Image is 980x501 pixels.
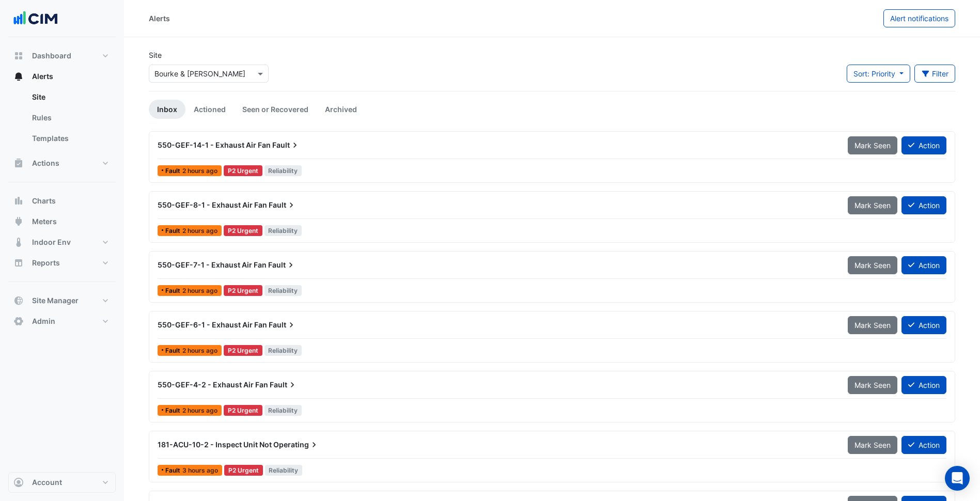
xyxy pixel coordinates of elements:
button: Sort: Priority [847,65,910,83]
app-icon: Meters [13,216,24,227]
span: Thu 04-Sep-2025 07:45 AEST [182,287,217,294]
span: Alert notifications [890,14,948,23]
span: 181-ACU-10-2 - Inspect Unit Not [158,440,272,449]
app-icon: Alerts [13,71,24,82]
span: Fault [165,467,182,474]
span: Fault [270,380,298,390]
button: Mark Seen [848,436,897,454]
button: Filter [914,65,956,83]
span: Fault [269,200,297,210]
button: Action [901,316,946,334]
span: Thu 04-Sep-2025 07:45 AEST [182,167,217,175]
div: P2 Urgent [224,465,263,476]
app-icon: Reports [13,258,24,268]
a: Site [24,87,116,107]
button: Site Manager [8,290,116,311]
div: Alerts [149,13,170,24]
a: Seen or Recovered [234,100,317,119]
button: Mark Seen [848,376,897,394]
span: Reports [32,258,60,268]
button: Alert notifications [883,9,955,27]
span: Thu 04-Sep-2025 07:45 AEST [182,227,217,234]
span: Charts [32,196,56,206]
button: Alerts [8,66,116,87]
span: Reliability [265,405,302,416]
span: Operating [273,440,319,450]
app-icon: Indoor Env [13,237,24,247]
span: 550-GEF-4-2 - Exhaust Air Fan [158,380,268,389]
a: Inbox [149,100,185,119]
span: Indoor Env [32,237,71,247]
span: Account [32,477,62,488]
span: Mark Seen [854,441,891,449]
button: Mark Seen [848,196,897,214]
app-icon: Site Manager [13,295,24,306]
button: Action [901,196,946,214]
span: Mark Seen [854,381,891,389]
div: P2 Urgent [224,165,262,176]
span: Dashboard [32,51,71,61]
a: Archived [317,100,365,119]
app-icon: Actions [13,158,24,168]
span: Fault [269,320,297,330]
div: Alerts [8,87,116,153]
span: Fault [165,348,182,354]
span: Reliability [265,285,302,296]
span: 550-GEF-6-1 - Exhaust Air Fan [158,320,267,329]
span: Fault [272,140,300,150]
a: Actioned [185,100,234,119]
span: Fault [165,228,182,234]
span: Reliability [265,225,302,236]
app-icon: Charts [13,196,24,206]
button: Mark Seen [848,136,897,154]
span: Mark Seen [854,261,891,270]
span: Fault [165,288,182,294]
button: Reports [8,253,116,273]
img: Company Logo [12,8,59,29]
button: Charts [8,191,116,211]
span: Alerts [32,71,53,82]
span: Fault [165,168,182,174]
span: Mark Seen [854,201,891,210]
button: Mark Seen [848,256,897,274]
app-icon: Admin [13,316,24,326]
div: P2 Urgent [224,225,262,236]
div: P2 Urgent [224,405,262,416]
span: Thu 04-Sep-2025 07:30 AEST [182,466,218,474]
span: Sort: Priority [853,69,895,78]
div: P2 Urgent [224,285,262,296]
label: Site [149,50,162,60]
span: 550-GEF-14-1 - Exhaust Air Fan [158,140,271,149]
span: Actions [32,158,59,168]
span: Reliability [265,345,302,356]
button: Indoor Env [8,232,116,253]
button: Admin [8,311,116,332]
a: Templates [24,128,116,149]
a: Rules [24,107,116,128]
button: Action [901,256,946,274]
button: Actions [8,153,116,174]
span: Thu 04-Sep-2025 07:45 AEST [182,406,217,414]
span: Admin [32,316,55,326]
button: Action [901,376,946,394]
button: Mark Seen [848,316,897,334]
span: 550-GEF-7-1 - Exhaust Air Fan [158,260,267,269]
span: Reliability [265,465,303,476]
span: Mark Seen [854,141,891,150]
app-icon: Dashboard [13,51,24,61]
span: Thu 04-Sep-2025 07:45 AEST [182,347,217,354]
span: 550-GEF-8-1 - Exhaust Air Fan [158,200,267,209]
button: Dashboard [8,45,116,66]
span: Reliability [265,165,302,176]
span: Fault [268,260,296,270]
div: Open Intercom Messenger [945,466,970,491]
span: Meters [32,216,57,227]
button: Action [901,436,946,454]
div: P2 Urgent [224,345,262,356]
button: Meters [8,211,116,232]
span: Mark Seen [854,321,891,330]
button: Action [901,136,946,154]
span: Site Manager [32,295,79,306]
span: Fault [165,408,182,414]
button: Account [8,472,116,493]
